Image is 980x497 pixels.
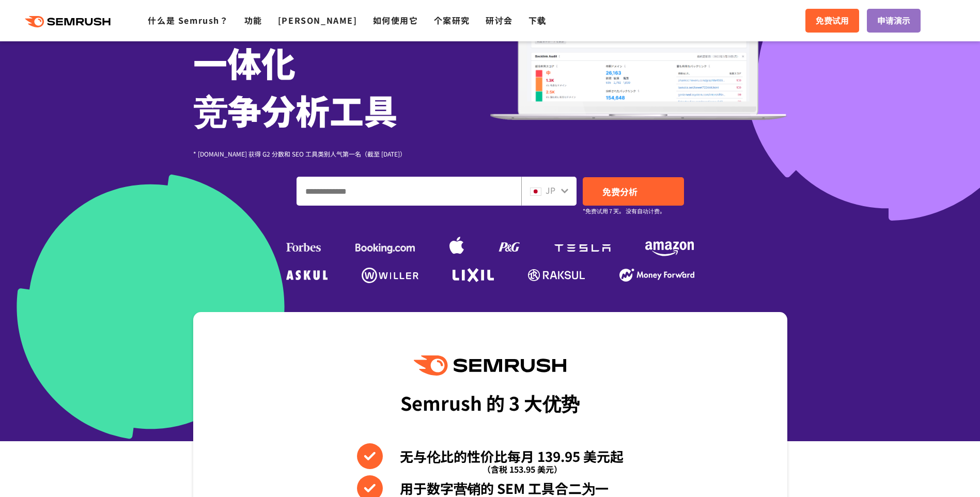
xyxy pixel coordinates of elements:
a: 研讨会 [486,14,513,26]
div: Semrush 的 3 大优势 [400,383,580,422]
input: 输入您的域名、关键字或网址 [297,177,521,205]
a: [PERSON_NAME] [278,14,357,26]
a: 下载 [528,14,547,26]
a: 申请演示 [867,9,921,33]
span: （含税 153.95 美元） [483,456,562,482]
a: 什么是 Semrush？ [148,14,228,26]
a: 如何使用它 [373,14,418,26]
span: 申请演示 [877,14,910,27]
span: 免费分析 [602,185,637,198]
a: 免费分析 [583,177,684,206]
img: 塞姆拉什 [414,355,566,376]
a: 功能 [244,14,262,26]
h1: 一体化 竞争分析工具 [193,38,490,133]
a: 免费试用 [805,9,859,33]
span: JP [546,184,555,196]
div: * [DOMAIN_NAME] 获得 G2 分数和 SEO 工具类别人气第一名（截至 [DATE]） [193,149,490,159]
font: 无与伦比的性价比每月 139.95 美元起 [400,446,624,465]
span: 免费试用 [816,14,849,27]
small: *免费试用 7 天。 没有自动计费。 [583,206,665,216]
a: 个案研究 [434,14,470,26]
